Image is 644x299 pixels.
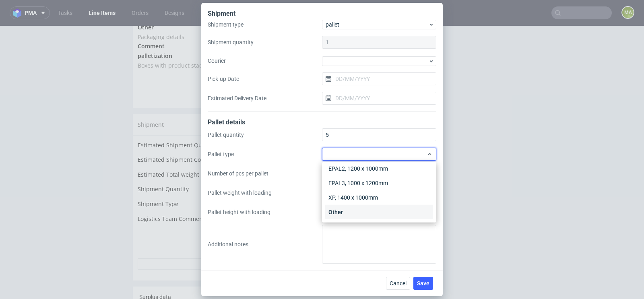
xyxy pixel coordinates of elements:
[208,57,322,65] label: Courier
[208,21,322,29] label: Shipment type
[390,280,407,286] span: Cancel
[254,159,376,173] td: 1
[138,129,254,144] td: Estimated Shipment Cost
[138,115,254,130] td: Estimated Shipment Quantity
[254,115,376,130] td: Unknown
[325,205,433,219] div: Other
[254,144,376,159] td: Unknown
[138,144,254,159] td: Estimated Total weight
[138,173,254,188] td: Shipment Type
[326,21,428,29] span: pallet
[138,6,256,16] td: Packaging details
[327,52,371,64] button: Send to QMS
[138,188,254,206] td: Logistics Team Comment
[258,36,266,43] span: No
[322,93,376,105] button: Manage shipments
[254,129,376,144] td: Unknown
[138,233,376,244] button: Showdetails
[417,280,429,286] span: Save
[208,240,322,248] label: Additional notes
[208,189,322,197] label: Pallet weight with loading
[208,75,322,83] label: Pick-up Date
[413,277,433,290] button: Save
[208,118,436,128] div: Pallet details
[325,176,433,190] div: EPAL3, 1000 x 1200mm
[133,89,380,109] div: Shipment
[208,150,322,158] label: Pallet type
[386,277,410,290] button: Cancel
[208,208,322,216] label: Pallet height with loading
[138,25,256,35] td: palletization
[208,169,322,177] label: Number of pcs per pallet
[138,35,256,45] td: Boxes with product stacked on pallets
[138,16,256,25] td: Comment
[208,38,322,46] label: Shipment quantity
[322,92,436,105] input: DD/MM/YYYY
[325,161,433,176] div: EPAL2, 1200 x 1000mm
[208,9,436,20] div: Shipment
[325,190,433,205] div: XP, 1400 x 1000mm
[208,131,322,139] label: Pallet quantity
[139,268,171,274] span: Surplus data
[235,49,284,67] a: Download PDF
[284,52,327,64] button: Send to VMA
[254,173,376,188] td: package
[258,7,327,15] span: Delivery hours 8.00-16.00
[208,94,322,102] label: Estimated Delivery Date
[322,72,436,85] input: DD/MM/YYYY
[138,159,254,173] td: Shipment Quantity
[332,209,376,221] button: Update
